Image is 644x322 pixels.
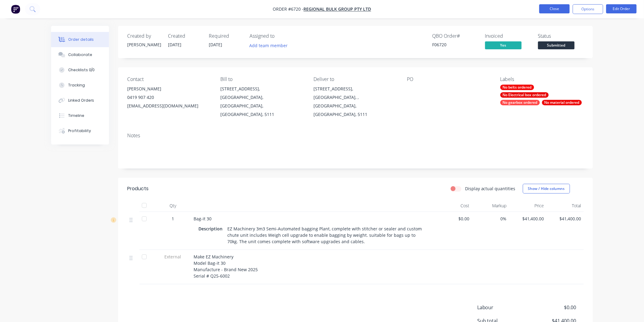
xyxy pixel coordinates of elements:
span: $41,400.00 [549,215,582,222]
img: Factory [11,5,20,14]
button: Close [539,4,570,13]
div: Assigned to [250,33,310,39]
div: Total [547,200,584,212]
span: Yes [485,41,522,49]
div: [PERSON_NAME]0419 907 420[EMAIL_ADDRESS][DOMAIN_NAME] [127,85,211,110]
div: Order details [68,37,94,42]
div: 0419 907 420 [127,93,211,102]
div: [PERSON_NAME] [127,85,211,93]
div: Description [198,224,225,233]
div: [STREET_ADDRESS],[GEOGRAPHIC_DATA], , [GEOGRAPHIC_DATA], [GEOGRAPHIC_DATA], 5111 [314,85,397,119]
span: [DATE] [209,42,222,47]
div: Tracking [68,82,85,88]
div: Products [127,185,149,192]
div: [STREET_ADDRESS],[GEOGRAPHIC_DATA], [GEOGRAPHIC_DATA], [GEOGRAPHIC_DATA], 5111 [220,85,304,119]
div: Cost [435,200,472,212]
span: $0.00 [531,304,576,311]
div: Qty [155,200,191,212]
button: Linked Orders [51,93,109,108]
div: Created by [127,33,161,39]
div: Collaborate [68,52,92,58]
div: [STREET_ADDRESS], [220,85,304,93]
div: Contact [127,76,211,82]
button: Order details [51,32,109,47]
span: $0.00 [437,215,470,222]
button: Add team member [246,41,291,50]
span: Submitted [538,41,575,49]
button: Profitability [51,123,109,138]
div: No belts ordered [500,85,534,90]
div: Status [538,33,584,39]
div: Invoiced [485,33,531,39]
span: 0% [474,215,507,222]
span: [DATE] [168,42,181,47]
div: [PERSON_NAME] [127,41,161,48]
div: Required [209,33,242,39]
button: Submitted [538,41,575,51]
div: QBO Order # [432,33,478,39]
div: Bill to [220,76,304,82]
button: Tracking [51,78,109,93]
div: Deliver to [314,76,397,82]
div: No gearbox ordered [500,100,540,105]
div: Created [168,33,201,39]
div: [EMAIL_ADDRESS][DOMAIN_NAME] [127,102,211,110]
button: Edit Order [606,4,637,13]
button: Timeline [51,108,109,123]
div: Checklists 0/0 [68,67,95,73]
div: PO [407,76,490,82]
div: Labels [500,76,584,82]
button: Add team member [250,41,291,50]
div: No Electrical box ordered [500,92,549,98]
div: Profitability [68,128,91,134]
div: No material ordered [542,100,582,105]
label: Display actual quantities [465,185,516,192]
div: Timeline [68,113,84,118]
div: [GEOGRAPHIC_DATA], , [GEOGRAPHIC_DATA], [GEOGRAPHIC_DATA], 5111 [314,93,397,119]
button: Show / Hide columns [523,184,570,194]
div: [STREET_ADDRESS], [314,85,397,93]
span: 1 [172,215,174,222]
div: Notes [127,133,584,138]
div: Markup [472,200,509,212]
span: Labour [477,304,531,311]
span: Bag-it 30 [194,216,212,222]
div: F06720 [432,41,478,48]
div: Price [509,200,547,212]
div: Linked Orders [68,98,94,103]
button: Collaborate [51,47,109,62]
a: Regional Bulk Group Pty Ltd [304,6,371,12]
div: EZ Machinery 3m3 Semi-Automated bagging Plant, complete with stitcher or sealer and custom chute ... [225,224,427,246]
span: $41,400.00 [512,215,544,222]
span: External [157,254,189,260]
span: Make EZ Machinery Model Bag-it 30 Manufacture - Brand New 2025 Serial # Q25-6002 [194,254,258,279]
span: Order #6720 - [273,6,304,12]
button: Options [573,4,603,14]
div: [GEOGRAPHIC_DATA], [GEOGRAPHIC_DATA], [GEOGRAPHIC_DATA], 5111 [220,93,304,119]
button: Checklists 0/0 [51,62,109,78]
